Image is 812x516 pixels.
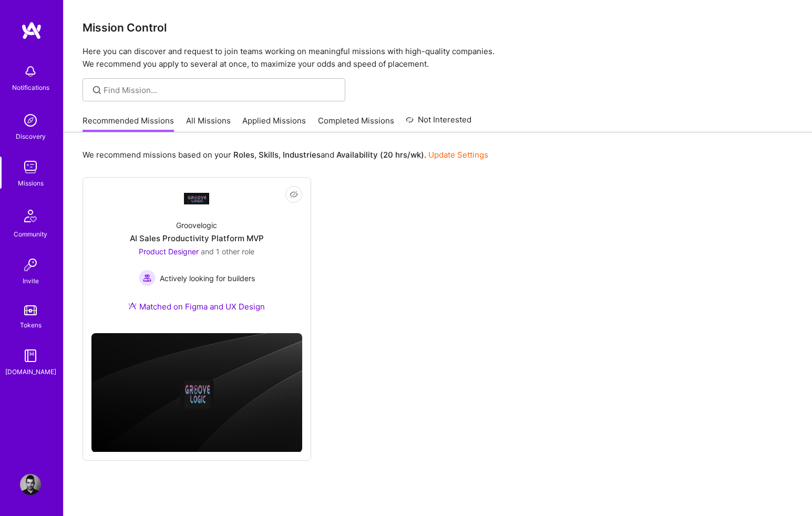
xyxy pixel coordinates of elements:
b: Skills [259,150,279,160]
b: Availability (20 hrs/wk) [336,150,424,160]
img: tokens [24,305,37,315]
img: Invite [20,254,41,275]
a: Completed Missions [318,115,394,132]
b: Roles [233,150,254,160]
i: icon SearchGrey [91,84,103,96]
div: Missions [18,178,44,189]
a: Company LogoGroovelogicAI Sales Productivity Platform MVPProduct Designer and 1 other roleActivel... [91,186,302,325]
div: Groovelogic [176,220,217,231]
span: Actively looking for builders [160,273,255,284]
div: Notifications [12,82,49,93]
b: Industries [283,150,321,160]
img: discovery [20,110,41,131]
div: Matched on Figma and UX Design [128,301,265,312]
img: Company logo [180,376,213,409]
a: Not Interested [406,113,471,132]
i: icon EyeClosed [290,190,298,199]
div: Community [14,229,47,240]
img: Community [18,203,43,229]
input: Find Mission... [104,85,337,96]
span: Product Designer [139,247,199,256]
h3: Mission Control [83,21,793,34]
div: Tokens [20,319,42,331]
img: Ateam Purple Icon [128,302,137,310]
p: We recommend missions based on your , , and . [83,149,488,160]
span: and 1 other role [201,247,254,256]
img: teamwork [20,157,41,178]
div: Discovery [16,131,46,142]
a: User Avatar [17,474,44,495]
a: Applied Missions [242,115,306,132]
img: Company Logo [184,193,209,204]
div: Invite [23,275,39,286]
div: [DOMAIN_NAME] [5,366,56,377]
p: Here you can discover and request to join teams working on meaningful missions with high-quality ... [83,45,793,70]
a: Recommended Missions [83,115,174,132]
img: User Avatar [20,474,41,495]
a: Update Settings [428,150,488,160]
img: logo [21,21,42,40]
a: All Missions [186,115,231,132]
img: cover [91,333,302,452]
img: guide book [20,345,41,366]
img: Actively looking for builders [139,270,156,286]
div: AI Sales Productivity Platform MVP [130,233,264,244]
img: bell [20,61,41,82]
